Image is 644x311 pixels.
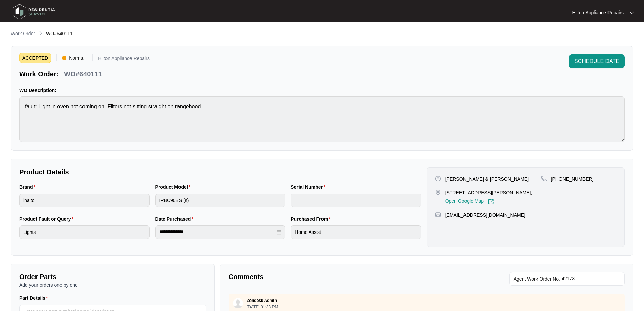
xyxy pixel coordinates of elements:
[19,216,76,222] label: Product Fault or Query
[155,184,193,191] label: Product Model
[435,212,441,218] img: map-pin
[19,225,150,239] input: Product Fault or Query
[19,96,625,142] textarea: fault: Light in oven not coming on. Filters not sitting straight on rangehood.
[445,189,532,196] p: [STREET_ADDRESS][PERSON_NAME],
[541,176,547,182] img: map-pin
[445,212,525,218] p: [EMAIL_ADDRESS][DOMAIN_NAME]
[229,272,422,282] p: Comments
[11,30,35,37] p: Work Order
[19,194,150,207] input: Brand
[19,87,625,94] p: WO Description:
[10,2,57,22] img: residentia service logo
[488,199,494,205] img: Link-External
[19,282,206,288] p: Add your orders one by one
[19,295,51,302] label: Part Details
[445,176,529,182] p: [PERSON_NAME] & [PERSON_NAME]
[574,57,619,65] span: SCHEDULE DATE
[562,275,621,283] input: Add Agent Work Order No.
[98,56,150,63] p: Hilton Appliance Repairs
[291,194,421,207] input: Serial Number
[155,216,196,222] label: Date Purchased
[435,189,441,195] img: map-pin
[572,9,624,16] p: Hilton Appliance Repairs
[19,272,206,282] p: Order Parts
[630,11,634,14] img: dropdown arrow
[291,225,421,239] input: Purchased From
[291,184,328,191] label: Serial Number
[247,298,277,303] p: Zendesk Admin
[46,31,73,36] span: WO#640111
[19,69,58,79] p: Work Order:
[159,228,276,236] input: Date Purchased
[291,216,333,222] label: Purchased From
[62,56,66,60] img: Vercel Logo
[19,184,38,191] label: Brand
[64,69,102,79] p: WO#640111
[9,30,37,38] a: Work Order
[38,30,43,36] img: chevron-right
[435,176,441,182] img: user-pin
[445,199,494,205] a: Open Google Map
[569,54,625,68] button: SCHEDULE DATE
[19,167,421,177] p: Product Details
[247,305,278,309] p: [DATE] 01:33 PM
[155,194,286,207] input: Product Model
[514,275,560,283] span: Agent Work Order No.
[19,53,51,63] span: ACCEPTED
[233,298,243,308] img: user.svg
[66,53,87,63] span: Normal
[551,176,594,182] p: [PHONE_NUMBER]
